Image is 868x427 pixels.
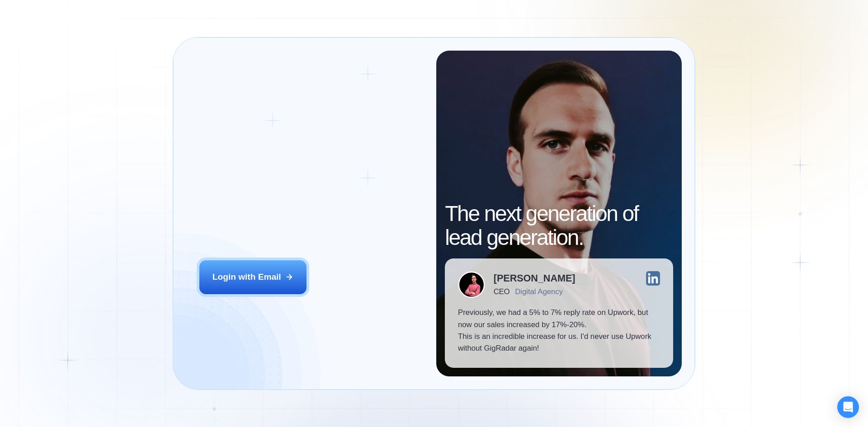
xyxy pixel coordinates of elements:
div: [PERSON_NAME] [494,273,576,283]
div: Digital Agency [515,287,563,296]
div: Open Intercom Messenger [837,396,859,418]
div: CEO [494,287,509,296]
div: Login with Email [212,271,281,283]
p: Previously, we had a 5% to 7% reply rate on Upwork, but now our sales increased by 17%-20%. This ... [458,307,660,355]
h2: The next generation of lead generation. [445,202,673,250]
button: Login with Email [199,260,307,294]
